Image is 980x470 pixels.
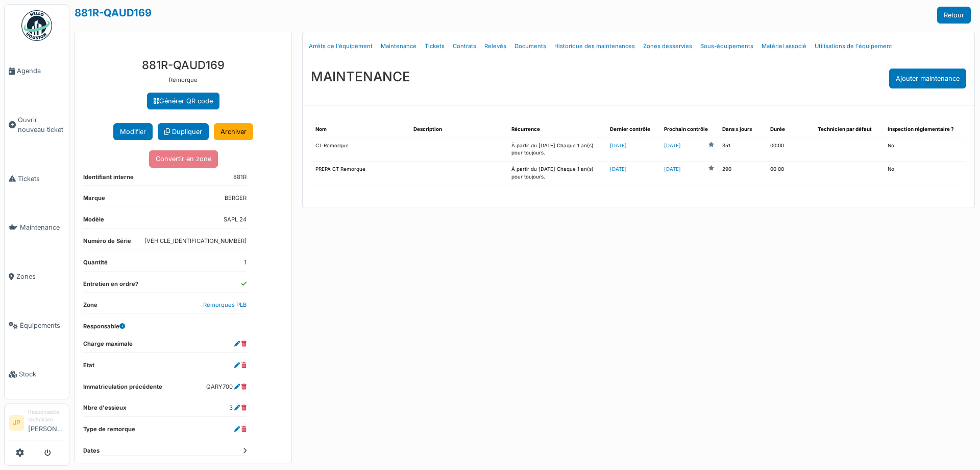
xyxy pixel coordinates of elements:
[510,34,550,58] a: Documents
[75,7,152,19] a: 881R-QAUD169
[696,34,757,58] a: Sous-équipements
[225,194,247,203] dd: BERGER
[718,122,766,138] th: Dans x jours
[20,222,65,232] span: Maintenance
[21,10,52,41] img: Badge_color-CXgf-gQk.svg
[83,280,138,293] dt: Entretien en ordre?
[83,340,133,352] dt: Charge maximale
[83,383,162,395] dt: Immatriculation précédente
[766,138,814,161] td: 00:00
[610,143,627,148] a: [DATE]
[507,122,605,138] th: Récurrence
[480,34,510,58] a: Relevés
[507,138,605,161] td: À partir du [DATE] Chaque 1 an(s) pour toujours.
[757,34,811,58] a: Matériel associé
[83,301,97,314] dt: Zone
[5,96,69,154] a: Ouvrir nouveau ticket
[158,123,209,140] a: Dupliquer
[718,162,766,185] td: 290
[203,301,247,308] a: Remorques PLB
[18,174,65,184] span: Tickets
[377,34,421,58] a: Maintenance
[5,47,69,96] a: Agenda
[888,143,894,148] span: translation missing: fr.shared.no
[664,142,681,150] a: [DATE]
[20,321,65,330] span: Équipements
[888,166,894,172] span: translation missing: fr.shared.no
[811,34,896,58] a: Utilisations de l'équipement
[5,350,69,399] a: Stock
[5,154,69,204] a: Tickets
[83,322,125,331] dt: Responsable
[9,408,65,440] a: JP Responsable technicien[PERSON_NAME]
[233,173,247,182] dd: 881R
[17,66,65,76] span: Agenda
[766,162,814,185] td: 00:00
[147,93,219,109] a: Générer QR code
[814,122,883,138] th: Technicien par défaut
[113,123,153,140] button: Modifier
[409,122,507,138] th: Description
[5,301,69,350] a: Équipements
[28,408,65,438] li: [PERSON_NAME]
[311,162,409,185] td: PREPA CT Remorque
[83,173,134,186] dt: Identifiant interne
[550,34,639,58] a: Historique des maintenances
[83,58,283,72] h3: 881R-QAUD169
[766,122,814,138] th: Durée
[884,122,966,138] th: Inspection réglementaire ?
[83,215,104,228] dt: Modèle
[311,122,409,138] th: Nom
[610,166,627,172] a: [DATE]
[83,194,105,207] dt: Marque
[229,404,247,412] dd: 3
[224,215,247,224] dd: SAPL 24
[83,76,283,84] p: Remorque
[5,252,69,301] a: Zones
[606,122,660,138] th: Dernier contrôle
[144,237,247,245] dd: [VEHICLE_IDENTIFICATION_NUMBER]
[214,123,253,140] a: Archiver
[83,258,108,271] dt: Quantité
[28,408,65,424] div: Responsable technicien
[19,369,65,379] span: Stock
[16,272,65,281] span: Zones
[449,34,480,58] a: Contrats
[937,7,971,24] a: Retour
[639,34,696,58] a: Zones desservies
[311,69,410,84] h3: MAINTENANCE
[83,237,131,250] dt: Numéro de Série
[9,415,24,431] li: JP
[664,166,681,173] a: [DATE]
[660,122,718,138] th: Prochain contrôle
[83,404,126,416] dt: Nbre d'essieux
[421,34,449,58] a: Tickets
[311,138,409,161] td: CT Remorque
[5,203,69,252] a: Maintenance
[718,138,766,161] td: 351
[244,258,247,267] dd: 1
[507,162,605,185] td: À partir du [DATE] Chaque 1 an(s) pour toujours.
[83,446,247,455] dt: Dates
[889,69,966,88] div: Ajouter maintenance
[18,115,65,135] span: Ouvrir nouveau ticket
[83,425,135,438] dt: Type de remorque
[83,361,94,374] dt: Etat
[206,383,247,391] dd: QARY700
[305,34,377,58] a: Arrêts de l'équipement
